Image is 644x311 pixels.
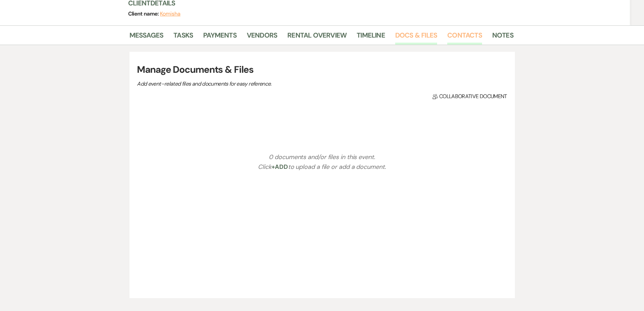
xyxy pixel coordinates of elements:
p: Click to upload a file or add a document. [258,162,386,172]
span: Client name: [128,10,160,17]
a: Timeline [357,30,385,45]
a: Contacts [447,30,482,45]
a: Tasks [173,30,193,45]
a: Notes [492,30,514,45]
p: Add event–related files and documents for easy reference. [137,80,374,88]
a: Vendors [247,30,277,45]
span: +Add [271,163,288,171]
h3: Manage Documents & Files [137,63,507,77]
button: Komisha [160,11,180,17]
span: Collaborative document [432,92,507,101]
a: Rental Overview [287,30,347,45]
a: Docs & Files [395,30,437,45]
a: Payments [203,30,237,45]
a: Messages [129,30,164,45]
p: 0 documents and/or files in this event. [269,152,375,162]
